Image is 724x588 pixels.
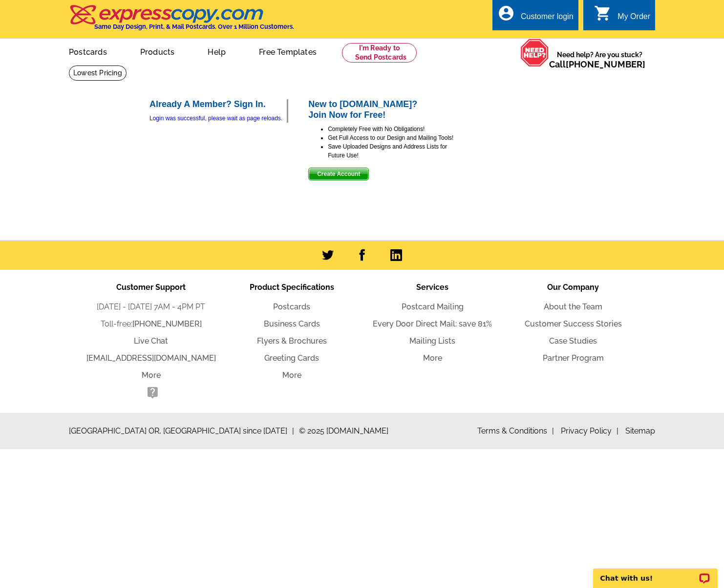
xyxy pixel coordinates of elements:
[521,12,574,26] div: Customer login
[69,12,294,30] a: Same Day Design, Print, & Mail Postcards. Over 1 Million Customers.
[134,336,168,346] a: Live Chat
[549,336,597,346] a: Case Studies
[594,11,650,23] a: shopping_cart My Order
[520,39,549,67] img: help
[618,12,650,26] div: My Order
[549,59,645,69] span: Call
[125,40,191,63] a: Products
[328,125,455,133] li: Completely Free with No Obligations!
[409,336,455,346] a: Mailing Lists
[149,114,287,123] div: Login was successful, please wait as page reloads.
[69,425,294,437] span: [GEOGRAPHIC_DATA] OR, [GEOGRAPHIC_DATA] since [DATE]
[86,353,216,363] a: [EMAIL_ADDRESS][DOMAIN_NAME]
[416,283,448,292] span: Services
[587,557,724,588] iframe: LiveChat chat widget
[94,23,294,30] h4: Same Day Design, Print, & Mail Postcards. Over 1 Million Customers.
[373,319,492,328] a: Every Door Direct Mail: save 81%
[423,353,442,363] a: More
[308,168,369,180] button: Create Account
[81,301,221,313] li: [DATE] - [DATE] 7AM - 4PM PT
[328,142,455,160] li: Save Uploaded Designs and Address Lists for Future Use!
[547,283,599,292] span: Our Company
[273,302,310,311] a: Postcards
[299,425,388,437] span: © 2025 [DOMAIN_NAME]
[243,40,332,63] a: Free Templates
[142,370,161,380] a: More
[53,40,123,63] a: Postcards
[132,319,202,328] a: [PHONE_NUMBER]
[594,4,612,22] i: shopping_cart
[149,99,287,110] h2: Already A Member? Sign In.
[561,426,618,436] a: Privacy Policy
[257,336,327,346] a: Flyers & Brochures
[192,40,241,63] a: Help
[116,283,186,292] span: Customer Support
[402,302,464,311] a: Postcard Mailing
[543,353,604,363] a: Partner Program
[282,370,301,380] a: More
[549,50,650,69] span: Need help? Are you stuck?
[497,11,574,23] a: account_circle Customer login
[525,319,622,328] a: Customer Success Stories
[497,4,515,22] i: account_circle
[309,168,368,180] span: Create Account
[328,133,455,142] li: Get Full Access to our Design and Mailing Tools!
[566,59,645,69] a: [PHONE_NUMBER]
[264,319,320,328] a: Business Cards
[264,353,319,363] a: Greeting Cards
[250,283,334,292] span: Product Specifications
[308,99,455,120] h2: New to [DOMAIN_NAME]? Join Now for Free!
[544,302,602,311] a: About the Team
[81,318,221,330] li: Toll-free:
[477,426,554,436] a: Terms & Conditions
[625,426,655,436] a: Sitemap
